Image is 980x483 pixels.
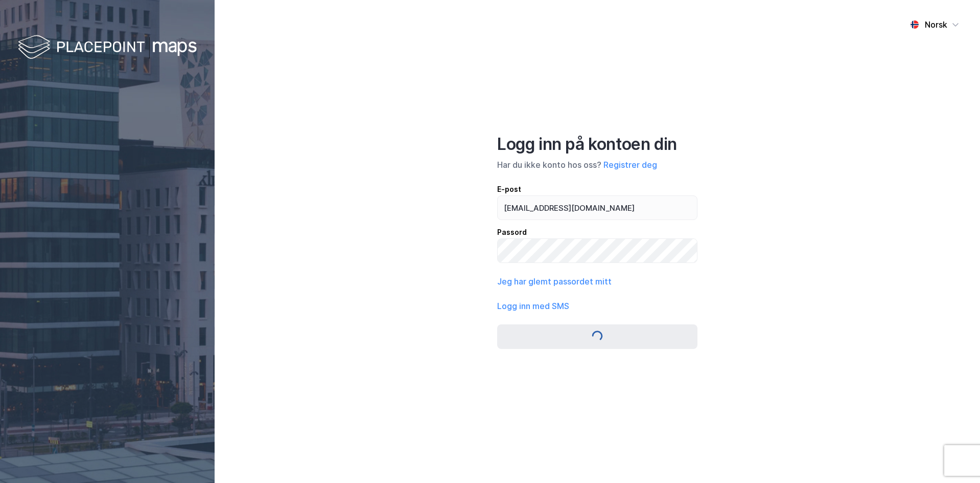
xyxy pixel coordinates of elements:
img: logo-white.f07954bde2210d2a523dddb988cd2aa7.svg [18,33,197,63]
div: E-post [497,183,697,195]
div: Har du ikke konto hos oss? [497,159,697,171]
button: Logg inn med SMS [497,300,569,312]
button: Jeg har glemt passordet mitt [497,275,612,288]
div: Norsk [925,18,947,31]
button: Registrer deg [603,159,657,171]
iframe: Chat Widget [929,434,980,483]
div: Passord [497,226,697,238]
div: Logg inn på kontoen din [497,134,697,155]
